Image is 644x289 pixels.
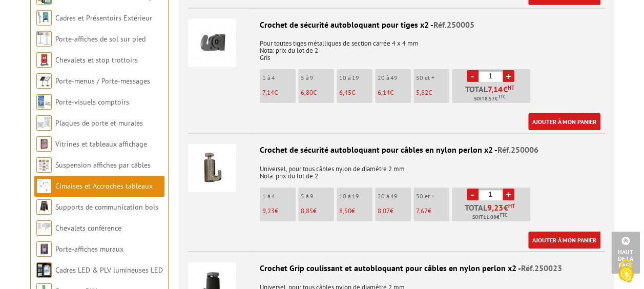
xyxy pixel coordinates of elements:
a: Ajouter à mon panier [528,232,600,249]
span: Réf.250005 [433,19,474,30]
a: Plaques de porte et murales [55,118,143,128]
span: € [487,203,515,212]
a: Suspension affiches par câbles [55,160,151,170]
a: Porte-affiches muraux [55,244,123,254]
a: - [467,70,479,82]
span: Soit € [472,213,507,221]
p: 10 à 19 [339,74,372,81]
p: € [378,208,411,215]
img: Porte-affiches de sol sur pied [36,31,52,47]
span: 11.08 [483,213,496,221]
p: 20 à 49 [378,74,411,81]
a: Haut de la page [611,232,640,274]
img: Plaques de porte et murales [36,115,52,131]
span: 9,23 [262,207,275,215]
a: Porte-menus / Porte-messages [55,76,150,86]
span: 8,50 [339,207,351,215]
p: € [416,89,449,96]
span: 6,80 [301,88,313,97]
img: Crochet de sécurité autobloquant pour tiges x2 [188,19,236,67]
p: € [339,208,372,215]
p: € [301,208,334,215]
span: 8.57 [485,95,495,103]
span: 9,23 [487,203,504,212]
a: Chevalets conférence [55,223,121,233]
img: Vitrines et tableaux affichage [36,136,52,152]
div: Crochet de sécurité autobloquant pour tiges x2 - [188,19,605,31]
img: Cookies (fenêtre modale) [613,258,639,284]
sup: HT [508,84,514,91]
img: Crochet de sécurité autobloquant pour câbles en nylon perlon x2 [188,144,236,192]
p: 5 à 9 [301,193,334,200]
span: 8,07 [378,207,390,215]
a: - [467,189,479,200]
p: Pour toutes tiges métalliques de section carrée 4 x 4 mm Nota: prix du lot de 2 Gris [188,33,605,61]
p: 5 à 9 [301,74,334,81]
p: 1 à 4 [262,74,296,81]
img: Porte-affiches muraux [36,241,52,257]
span: 6,45 [339,88,351,97]
p: € [262,208,296,215]
span: 5,82 [416,88,428,97]
p: 50 et + [416,74,449,81]
span: 7,14 [488,85,503,93]
p: Universel, pour tous câbles nylon de diamètre 2 mm Nota: prix du lot de 2 [188,158,605,180]
a: Cimaises et Accroches tableaux [55,181,153,191]
a: Porte-visuels comptoirs [55,97,129,107]
span: 6,14 [378,88,390,97]
p: € [378,89,411,96]
p: Total [454,85,530,103]
p: 1 à 4 [262,193,296,200]
p: 50 et + [416,193,449,200]
a: Porte-affiches de sol sur pied [55,34,146,44]
sup: TTC [500,212,507,218]
span: 7,67 [416,207,428,215]
p: Total [454,203,530,221]
img: Cimaises et Accroches tableaux [36,178,52,194]
a: Chevalets et stop trottoirs [55,55,138,65]
span: 8,85 [301,207,313,215]
img: Chevalets conférence [36,220,52,236]
span: € [488,85,514,93]
div: Crochet de sécurité autobloquant pour câbles en nylon perlon x2 - [188,144,605,156]
img: Cadres et Présentoirs Extérieur [36,10,52,26]
p: € [339,89,372,96]
p: € [301,89,334,96]
img: Supports de communication bois [36,199,52,215]
p: € [262,89,296,96]
p: 20 à 49 [378,193,411,200]
div: Crochet Grip coulissant et autobloquant pour câbles en nylon perlon x2 - [188,262,605,274]
a: Cadres et Présentoirs Extérieur [55,13,152,23]
p: 10 à 19 [339,193,372,200]
a: + [503,189,514,200]
span: Réf.250006 [497,144,538,155]
a: Ajouter à mon panier [528,113,600,130]
span: Réf.250023 [521,263,562,273]
sup: TTC [498,94,506,99]
button: Cookies (fenêtre modale) [608,254,644,289]
img: Suspension affiches par câbles [36,157,52,173]
a: + [503,70,514,82]
a: Vitrines et tableaux affichage [55,139,147,149]
p: € [416,208,449,215]
span: 7,14 [262,88,274,97]
a: Cadres LED & PLV lumineuses LED [55,265,163,275]
img: Porte-visuels comptoirs [36,94,52,110]
sup: HT [508,202,515,210]
a: Supports de communication bois [55,202,158,212]
span: Soit € [474,95,506,103]
img: Chevalets et stop trottoirs [36,52,52,68]
img: Cadres LED & PLV lumineuses LED [36,262,52,278]
img: Porte-menus / Porte-messages [36,73,52,89]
